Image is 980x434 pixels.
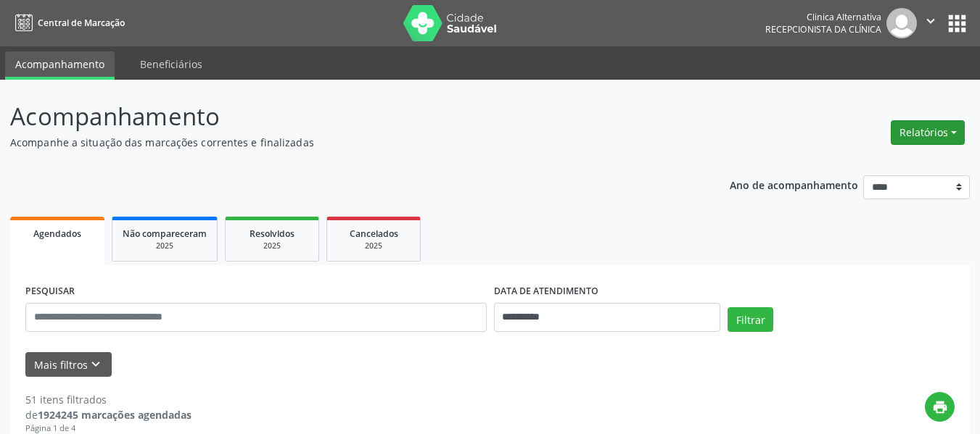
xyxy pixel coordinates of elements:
[33,228,81,240] span: Agendados
[350,228,398,240] span: Cancelados
[765,23,881,36] span: Recepcionista da clínica
[10,99,682,135] p: Acompanhamento
[917,8,944,38] button: 
[10,135,682,150] p: Acompanhe a situação das marcações correntes e finalizadas
[123,228,207,240] span: Não compareceram
[236,241,308,251] div: 2025
[494,280,598,303] label: DATA DE ATENDIMENTO
[123,241,207,251] div: 2025
[932,399,948,415] i: print
[38,17,125,29] span: Central de Marcação
[765,11,881,23] div: Clinica Alternativa
[88,356,104,372] i: keyboard_arrow_down
[728,307,773,332] button: Filtrar
[730,175,858,193] p: Ano de acompanhamento
[5,51,115,80] a: Acompanhamento
[337,241,410,251] div: 2025
[250,228,295,240] span: Resolvidos
[891,120,965,145] button: Relatórios
[886,8,917,38] img: img
[38,408,192,422] strong: 1924245 marcações agendadas
[25,352,112,377] button: Mais filtroskeyboard_arrow_down
[25,407,192,422] div: de
[25,280,75,303] label: PESQUISAR
[925,392,955,422] button: print
[130,51,213,77] a: Beneficiários
[923,13,939,29] i: 
[25,392,192,407] div: 51 itens filtrados
[944,11,970,36] button: apps
[10,11,125,35] a: Central de Marcação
